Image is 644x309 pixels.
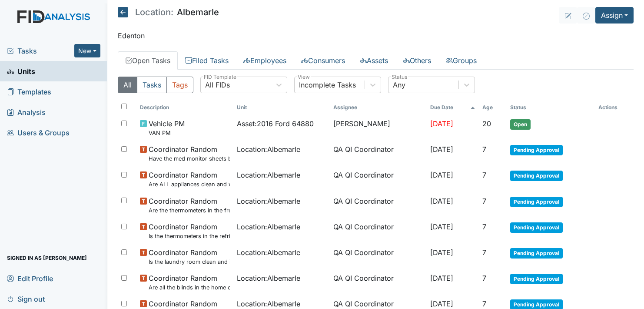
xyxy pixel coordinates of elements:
[510,274,563,284] span: Pending Approval
[330,166,427,192] td: QA QI Coordinator
[237,299,300,309] span: Location : Albemarle
[137,77,167,93] button: Tasks
[438,51,484,70] a: Groups
[482,299,486,308] span: 7
[237,118,314,129] span: Asset : 2016 Ford 64880
[595,100,634,115] th: Actions
[294,51,352,70] a: Consumers
[135,8,173,17] span: Location:
[430,248,453,257] span: [DATE]
[330,218,427,244] td: QA QI Coordinator
[7,85,51,98] span: Templates
[510,171,563,181] span: Pending Approval
[149,247,230,266] span: Coordinator Random Is the laundry room clean and in good repair?
[430,274,453,282] span: [DATE]
[482,197,486,205] span: 7
[595,7,634,24] button: Assign
[430,299,453,308] span: [DATE]
[482,248,486,257] span: 7
[237,273,300,283] span: Location : Albemarle
[237,222,300,232] span: Location : Albemarle
[395,51,438,70] a: Others
[149,118,185,137] span: Vehicle PM VAN PM
[7,126,70,139] span: Users & Groups
[118,7,219,17] h5: Albemarle
[7,105,46,119] span: Analysis
[166,77,193,93] button: Tags
[482,222,486,231] span: 7
[352,51,395,70] a: Assets
[149,232,230,240] small: Is the thermometers in the refrigerator reading between 34 degrees and 40 degrees?
[330,244,427,269] td: QA QI Coordinator
[149,170,230,188] span: Coordinator Random Are ALL appliances clean and working properly?
[510,248,563,259] span: Pending Approval
[149,273,230,292] span: Coordinator Random Are all the blinds in the home operational and clean?
[330,141,427,166] td: QA QI Coordinator
[118,77,137,93] button: All
[510,197,563,207] span: Pending Approval
[430,145,453,154] span: [DATE]
[149,258,230,266] small: Is the laundry room clean and in good repair?
[330,115,427,141] td: [PERSON_NAME]
[149,206,230,215] small: Are the thermometers in the freezer reading between 0 degrees and 10 degrees?
[149,144,230,163] span: Coordinator Random Have the med monitor sheets been filled out?
[7,46,74,56] a: Tasks
[178,51,236,70] a: Filed Tasks
[510,119,531,130] span: Open
[237,170,300,180] span: Location : Albemarle
[510,222,563,233] span: Pending Approval
[149,222,230,240] span: Coordinator Random Is the thermometers in the refrigerator reading between 34 degrees and 40 degr...
[205,80,230,90] div: All FIDs
[393,80,405,90] div: Any
[482,145,486,154] span: 7
[237,144,300,154] span: Location : Albemarle
[482,274,486,282] span: 7
[233,100,330,115] th: Toggle SortBy
[430,119,453,128] span: [DATE]
[237,196,300,206] span: Location : Albemarle
[507,100,595,115] th: Toggle SortBy
[510,145,563,155] span: Pending Approval
[430,171,453,179] span: [DATE]
[149,154,230,163] small: Have the med monitor sheets been filled out?
[118,30,634,41] p: Edenton
[479,100,507,115] th: Toggle SortBy
[236,51,294,70] a: Employees
[7,251,87,265] span: Signed in as [PERSON_NAME]
[149,283,230,292] small: Are all the blinds in the home operational and clean?
[136,100,233,115] th: Toggle SortBy
[149,196,230,215] span: Coordinator Random Are the thermometers in the freezer reading between 0 degrees and 10 degrees?
[430,222,453,231] span: [DATE]
[7,272,53,285] span: Edit Profile
[74,44,100,57] button: New
[7,292,45,306] span: Sign out
[482,171,486,179] span: 7
[427,100,479,115] th: Toggle SortBy
[330,100,427,115] th: Assignee
[237,247,300,258] span: Location : Albemarle
[330,269,427,295] td: QA QI Coordinator
[149,180,230,188] small: Are ALL appliances clean and working properly?
[430,197,453,205] span: [DATE]
[330,192,427,218] td: QA QI Coordinator
[118,77,193,93] div: Type filter
[118,51,178,70] a: Open Tasks
[7,64,35,78] span: Units
[482,119,491,128] span: 20
[149,129,185,137] small: VAN PM
[299,80,356,90] div: Incomplete Tasks
[121,104,127,109] input: Toggle All Rows Selected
